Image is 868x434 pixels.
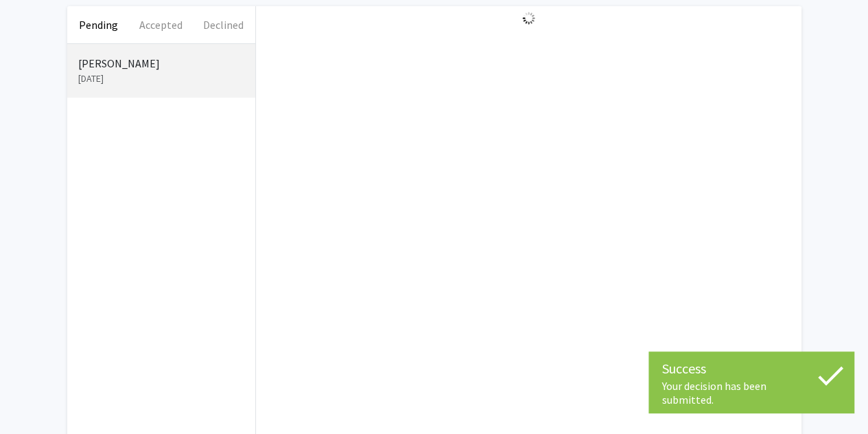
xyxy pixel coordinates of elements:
button: Declined [192,6,255,43]
p: [DATE] [78,72,244,86]
iframe: Chat [10,372,58,424]
div: Your decision has been submitted. [662,379,841,406]
button: Pending [67,6,130,43]
img: Loading [517,6,541,30]
div: Success [662,358,841,379]
button: Accepted [130,6,192,43]
p: [PERSON_NAME] [78,55,244,72]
